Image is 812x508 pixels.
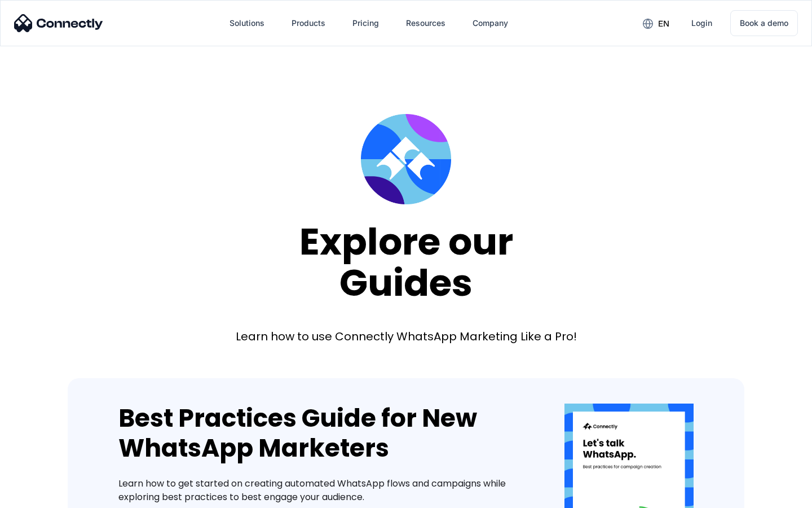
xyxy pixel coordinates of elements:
[11,488,68,504] aside: Language selected: English
[236,329,577,344] div: Learn how to use Connectly WhatsApp Marketing Like a Pro!
[682,10,721,37] a: Login
[230,15,264,31] div: Solutions
[658,16,669,32] div: en
[343,10,388,37] a: Pricing
[299,221,513,303] div: Explore our Guides
[352,15,379,31] div: Pricing
[730,10,798,36] a: Book a demo
[14,14,103,32] img: Connectly Logo
[118,404,531,463] div: Best Practices Guide for New WhatsApp Marketers
[473,15,508,31] div: Company
[118,477,531,504] div: Learn how to get started on creating automated WhatsApp flows and campaigns while exploring best ...
[691,15,712,31] div: Login
[406,15,445,31] div: Resources
[292,15,325,31] div: Products
[23,488,68,504] ul: Language list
